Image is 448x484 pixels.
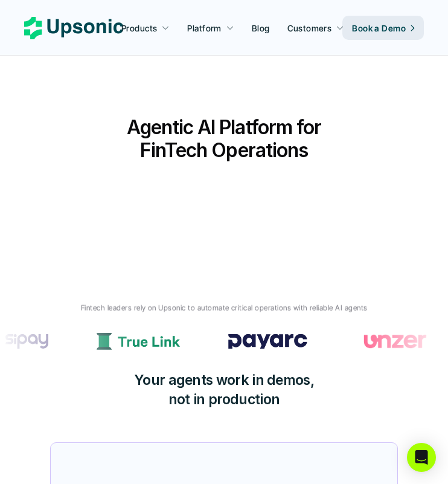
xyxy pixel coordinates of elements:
a: Book a Demo [342,16,424,40]
p: Platform [187,22,221,34]
a: Book a Demo [184,212,265,236]
p: Book a Demo [193,218,247,231]
p: Book a Demo [352,22,406,34]
a: Products [114,17,177,39]
span: not in production [168,391,280,408]
p: 1M+ enterprise-grade agents run on Upsonic [146,255,302,263]
p: Customers [287,22,332,34]
div: Open Intercom Messenger [407,443,436,472]
p: Products [121,22,157,34]
p: Fintech leaders rely on Upsonic to automate critical operations with reliable AI agents [47,302,402,313]
a: Blog [245,17,277,39]
p: Blog [252,22,270,34]
span: Your agents work in demos, [134,372,314,389]
h1: Agentic AI Platform for FinTech Operations [106,116,342,163]
p: From onboarding to compliance to settlement to autonomous control. Work with %82 more efficiency ... [139,169,309,204]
